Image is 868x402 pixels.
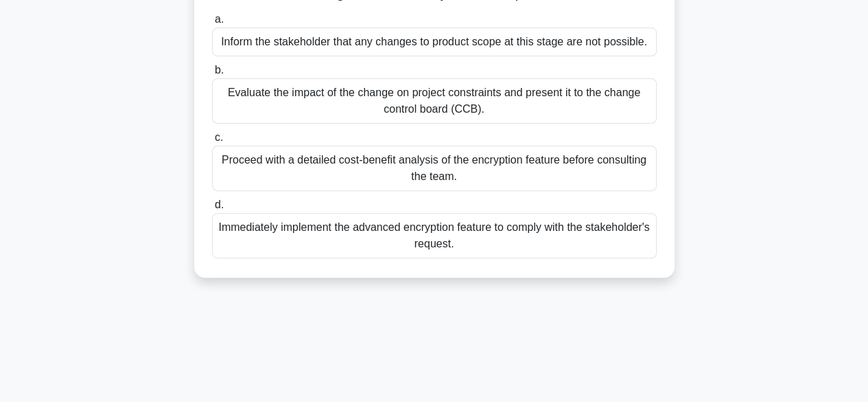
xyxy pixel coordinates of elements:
span: c. [215,131,223,143]
span: d. [215,199,224,210]
div: Inform the stakeholder that any changes to product scope at this stage are not possible. [212,27,657,56]
span: b. [215,64,224,76]
span: a. [215,13,224,25]
div: Proceed with a detailed cost-benefit analysis of the encryption feature before consulting the team. [212,146,657,191]
div: Immediately implement the advanced encryption feature to comply with the stakeholder's request. [212,213,657,258]
div: Evaluate the impact of the change on project constraints and present it to the change control boa... [212,78,657,124]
